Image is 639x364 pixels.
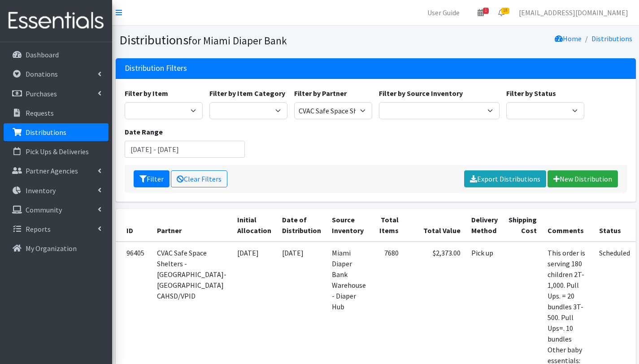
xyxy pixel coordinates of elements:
[188,34,287,47] small: for Miami Diaper Bank
[326,209,371,242] th: Source Inventory
[125,126,163,137] label: Date Range
[171,170,227,187] a: Clear Filters
[555,34,582,43] a: Home
[594,209,635,242] th: Status
[591,34,632,43] a: Distributions
[4,104,109,122] a: Requests
[470,4,491,22] a: 1
[26,50,59,59] p: Dashboard
[4,143,109,160] a: Pick Ups & Deliveries
[4,220,109,238] a: Reports
[26,89,57,98] p: Purchases
[464,170,546,187] a: Export Distributions
[379,88,463,99] label: Filter by Source Inventory
[26,186,56,195] p: Inventory
[4,46,109,64] a: Dashboard
[4,65,109,83] a: Donations
[26,205,62,214] p: Community
[548,170,618,187] a: New Distribution
[232,209,277,242] th: Initial Allocation
[483,8,489,14] span: 1
[371,209,404,242] th: Total Items
[503,209,542,242] th: Shipping Cost
[209,88,285,99] label: Filter by Item Category
[4,239,109,257] a: My Organization
[506,88,556,99] label: Filter by Status
[294,88,347,99] label: Filter by Partner
[404,209,466,242] th: Total Value
[4,162,109,180] a: Partner Agencies
[26,244,77,253] p: My Organization
[125,88,168,99] label: Filter by Item
[119,32,373,48] h1: Distributions
[26,166,78,175] p: Partner Agencies
[26,225,51,234] p: Reports
[26,108,54,117] p: Requests
[4,182,109,199] a: Inventory
[512,4,635,22] a: [EMAIL_ADDRESS][DOMAIN_NAME]
[277,209,326,242] th: Date of Distribution
[4,201,109,219] a: Community
[26,128,66,137] p: Distributions
[420,4,467,22] a: User Guide
[501,8,509,14] span: 18
[4,85,109,103] a: Purchases
[4,123,109,141] a: Distributions
[4,6,109,36] img: HumanEssentials
[125,141,245,158] input: January 1, 2011 - December 31, 2011
[542,209,594,242] th: Comments
[116,209,152,242] th: ID
[125,64,187,73] h3: Distribution Filters
[26,69,58,78] p: Donations
[466,209,503,242] th: Delivery Method
[152,209,232,242] th: Partner
[134,170,170,187] button: Filter
[491,4,512,22] a: 18
[26,147,89,156] p: Pick Ups & Deliveries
